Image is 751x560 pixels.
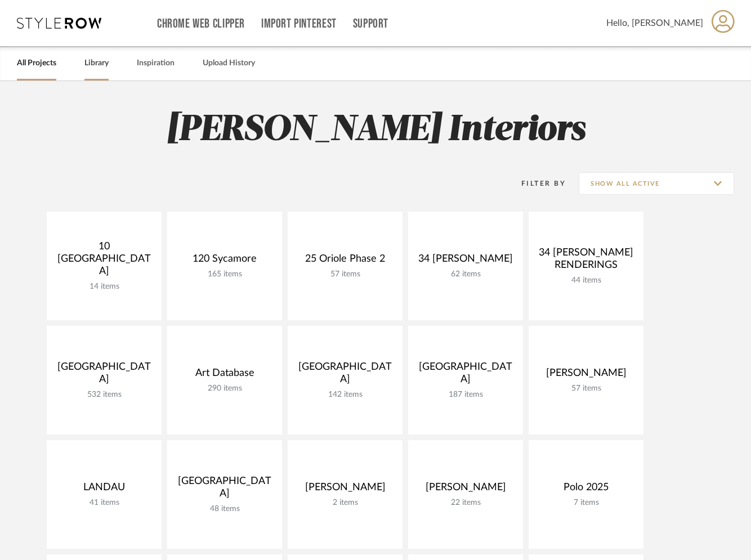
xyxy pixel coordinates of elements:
[538,384,634,393] div: 57 items
[176,253,273,270] div: 120 Sycamore
[17,56,56,71] a: All Projects
[176,475,273,504] div: [GEOGRAPHIC_DATA]
[538,481,634,498] div: Polo 2025
[203,56,255,71] a: Upload History
[417,390,514,400] div: 187 items
[417,253,514,270] div: 34 [PERSON_NAME]
[606,16,703,30] span: Hello, [PERSON_NAME]
[176,367,273,384] div: Art Database
[137,56,175,71] a: Inspiration
[417,270,514,279] div: 62 items
[84,56,109,71] a: Library
[176,504,273,514] div: 48 items
[538,367,634,384] div: [PERSON_NAME]
[56,361,153,390] div: [GEOGRAPHIC_DATA]
[297,498,394,508] div: 2 items
[56,282,153,292] div: 14 items
[56,240,153,282] div: 10 [GEOGRAPHIC_DATA]
[261,19,337,29] a: Import Pinterest
[297,361,394,390] div: [GEOGRAPHIC_DATA]
[56,481,153,498] div: LANDAU
[56,498,153,508] div: 41 items
[297,390,394,400] div: 142 items
[538,247,634,276] div: 34 [PERSON_NAME] RENDERINGS
[417,361,514,390] div: [GEOGRAPHIC_DATA]
[176,384,273,393] div: 290 items
[297,481,394,498] div: [PERSON_NAME]
[56,390,153,400] div: 532 items
[297,253,394,270] div: 25 Oriole Phase 2
[157,19,245,29] a: Chrome Web Clipper
[538,276,634,285] div: 44 items
[507,178,566,189] div: Filter By
[417,498,514,508] div: 22 items
[353,19,388,29] a: Support
[538,498,634,508] div: 7 items
[417,481,514,498] div: [PERSON_NAME]
[176,270,273,279] div: 165 items
[297,270,394,279] div: 57 items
